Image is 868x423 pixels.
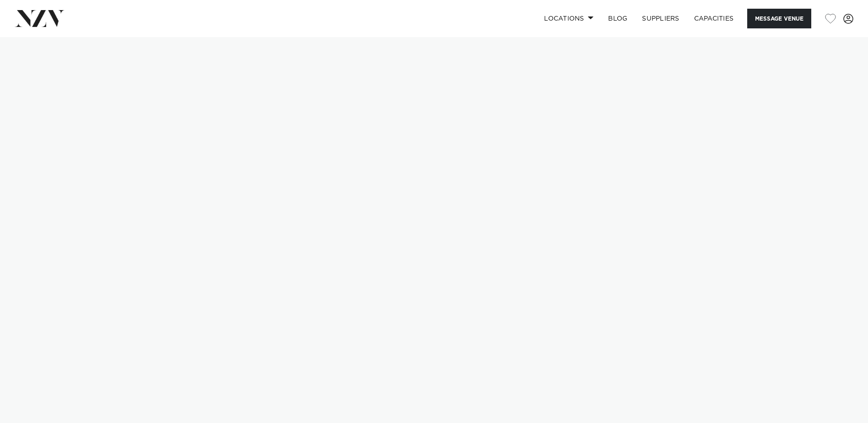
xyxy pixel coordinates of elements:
a: SUPPLIERS [635,9,686,28]
a: Capacities [687,9,741,28]
a: Locations [537,9,601,28]
img: nzv-logo.png [15,10,65,27]
button: Message Venue [747,9,811,28]
a: BLOG [601,9,635,28]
